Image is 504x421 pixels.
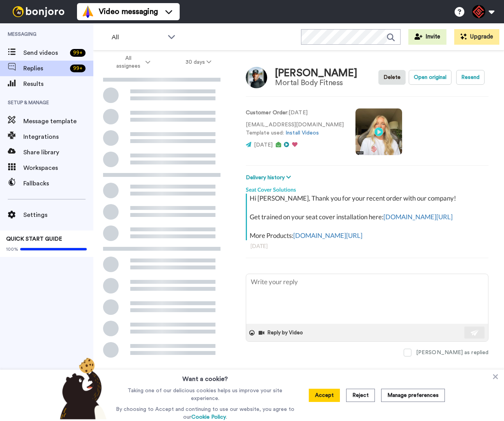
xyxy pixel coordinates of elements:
div: [PERSON_NAME] [275,68,357,79]
button: Open original [409,70,451,85]
button: Reject [346,389,375,402]
span: Video messaging [99,6,158,17]
span: Workspaces [23,163,93,173]
button: All assignees [95,51,168,73]
p: : [DATE] [246,109,344,117]
img: bj-logo-header-white.svg [9,6,68,17]
a: Cookie Policy [191,414,226,420]
img: vm-color.svg [82,5,94,18]
button: Manage preferences [381,389,445,402]
span: [DATE] [254,142,273,148]
button: Delivery history [246,173,293,182]
p: Taking one of our delicious cookies helps us improve your site experience. [114,387,296,402]
img: send-white.svg [471,330,479,336]
p: [EMAIL_ADDRESS][DOMAIN_NAME] Template used: [246,121,344,137]
button: Reply by Video [258,327,305,339]
button: 30 days [168,55,229,69]
div: [DATE] [250,242,484,250]
button: Upgrade [454,29,499,45]
img: bear-with-cookie.png [53,357,110,419]
span: Replies [23,64,67,73]
button: Invite [408,29,446,45]
span: All [112,33,164,42]
p: By choosing to Accept and continuing to use our website, you agree to our . [114,405,296,421]
a: [DOMAIN_NAME][URL] [383,213,453,221]
div: 99 + [70,49,86,57]
span: 100% [6,246,18,252]
div: 99 + [70,65,86,72]
img: Image of Travis Haywood [246,67,267,88]
span: QUICK START GUIDE [6,236,62,242]
h3: Want a cookie? [182,370,228,384]
span: Settings [23,210,93,220]
span: Results [23,79,93,89]
span: All assignees [112,54,144,70]
span: Share library [23,148,93,157]
a: Install Videos [285,130,319,136]
span: Fallbacks [23,179,93,188]
span: Message template [23,117,93,126]
strong: Customer Order [246,110,287,115]
a: [DOMAIN_NAME][URL] [293,231,362,239]
button: Resend [456,70,485,85]
div: Seat Cover Solutions [246,182,488,194]
button: Accept [309,389,340,402]
span: Integrations [23,132,93,141]
div: [PERSON_NAME] as replied [416,349,488,356]
button: Delete [378,70,406,85]
span: Send videos [23,48,67,58]
div: Hi [PERSON_NAME], Thank you for your recent order with our company! Get trained on your seat cove... [250,194,486,240]
div: Mortal Body Fitness [275,79,357,87]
